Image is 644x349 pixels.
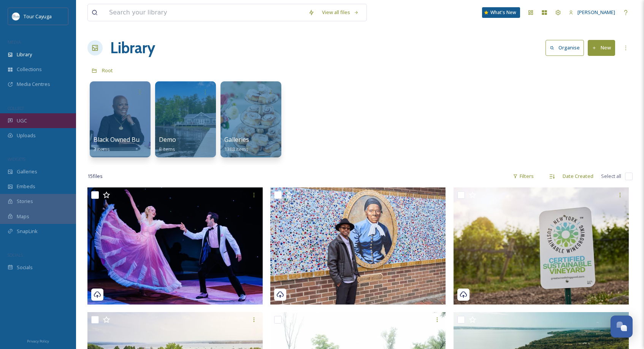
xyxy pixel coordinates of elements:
[17,198,33,205] span: Stories
[17,51,32,58] span: Library
[224,135,249,144] span: Galleries
[546,40,588,56] a: Organise
[559,169,597,184] div: Date Created
[94,135,164,144] span: Black Owned Businesses
[17,264,33,271] span: Socials
[17,183,35,190] span: Embeds
[318,5,363,20] a: View all files
[105,4,305,21] input: Search your library
[577,9,615,16] span: [PERSON_NAME]
[87,187,263,305] img: Top Hat.jpg
[601,173,621,180] span: Select all
[546,40,584,56] button: Organise
[8,105,24,111] span: COLLECT
[224,136,249,152] a: Galleries1388 items
[17,66,42,73] span: Collections
[509,169,538,184] div: Filters
[454,187,629,305] img: Yellow House Creative_Bright Leaf WInery .jpg
[611,316,633,338] button: Open Chat
[159,146,175,152] span: 8 items
[588,40,615,56] button: New
[12,13,20,20] img: download.jpeg
[17,132,36,139] span: Uploads
[17,228,38,235] span: SnapLink
[94,146,110,152] span: 3 items
[110,36,155,59] a: Library
[565,5,619,20] a: [PERSON_NAME]
[159,136,176,152] a: Demo8 items
[17,213,29,220] span: Maps
[17,81,50,88] span: Media Centres
[87,173,103,180] span: 15 file s
[24,13,52,20] span: Tour Cayuga
[27,339,49,344] span: Privacy Policy
[224,146,249,152] span: 1388 items
[8,156,25,162] span: WIDGETS
[270,187,446,305] img: Duan-with-Leroy_TourCayugaxCultureTravels_-21.jpg
[102,66,113,75] a: Root
[17,117,27,124] span: UGC
[94,136,164,152] a: Black Owned Businesses3 items
[8,39,21,45] span: MEDIA
[17,168,37,175] span: Galleries
[8,252,23,258] span: SOCIALS
[27,336,49,345] a: Privacy Policy
[102,67,113,74] span: Root
[159,135,176,144] span: Demo
[482,7,520,18] a: What's New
